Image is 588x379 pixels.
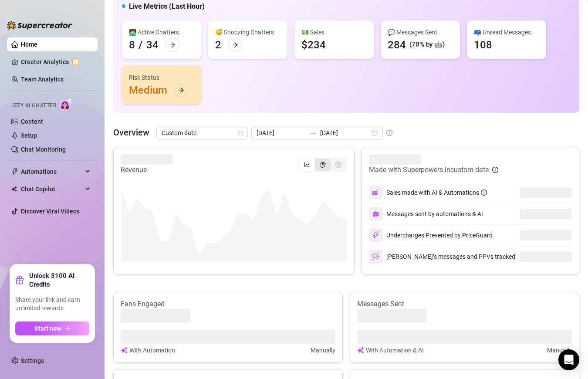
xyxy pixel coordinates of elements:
[372,210,379,217] img: svg%3e
[366,345,424,355] article: With Automation & AI
[15,276,24,284] span: gift
[64,325,71,332] span: arrow-right
[113,126,149,139] article: Overview
[298,158,347,172] div: segmented control
[409,40,445,50] div: (70% by 🤖)
[386,130,392,136] span: info-circle
[121,165,173,175] article: Revenue
[301,27,367,37] div: 💵 Sales
[369,228,493,242] div: Undercharges Prevented by PriceGuard
[304,162,310,168] span: line-chart
[21,165,83,179] span: Automations
[372,253,380,261] img: svg%3e
[388,38,406,52] div: 284
[558,349,579,370] div: Open Intercom Messenger
[311,345,335,355] article: Manually
[21,41,37,48] a: Home
[7,21,72,30] img: logo-BBDzfeDw.svg
[369,207,483,221] div: Messages sent by automations & AI
[547,345,572,355] article: Manually
[21,55,91,69] a: Creator Analytics exclamation-circle
[129,1,205,12] h5: Live Metrics (Last Hour)
[146,38,159,52] div: 34
[372,231,380,239] img: svg%3e
[60,98,73,111] img: AI Chatter
[369,165,489,175] article: Made with Superpowers in custom date
[474,38,492,52] div: 108
[129,27,194,37] div: 👩‍💻 Active Chatters
[386,188,487,197] div: Sales made with AI & Automations
[257,128,306,138] input: Start date
[21,132,37,139] a: Setup
[169,42,176,48] span: arrow-right
[357,345,364,355] img: svg%3e
[21,357,44,364] a: Settings
[129,345,175,355] article: With Automation
[369,250,515,264] div: [PERSON_NAME]’s messages and PPVs tracked
[129,73,194,82] div: Risk Status
[34,325,61,332] span: Start now
[121,299,335,309] article: Fans Engaged
[178,87,184,93] span: arrow-right
[121,345,128,355] img: svg%3e
[388,27,453,37] div: 💬 Messages Sent
[15,321,89,335] button: Start nowarrow-right
[357,299,572,309] article: Messages Sent
[372,189,380,196] img: svg%3e
[301,38,326,52] div: $234
[320,128,370,138] input: End date
[11,168,18,175] span: thunderbolt
[310,129,317,136] span: swap-right
[11,186,17,192] img: Chat Copilot
[335,162,341,168] span: dollar-circle
[15,296,89,313] span: Share your link and earn unlimited rewards
[21,208,80,215] a: Discover Viral Videos
[21,182,83,196] span: Chat Copilot
[481,189,487,196] span: info-circle
[215,27,280,37] div: 😴 Snoozing Chatters
[474,27,539,37] div: 📪 Unread Messages
[232,42,238,48] span: arrow-right
[238,130,243,135] span: calendar
[162,126,243,139] span: Custom date
[129,38,135,52] div: 8
[310,129,317,136] span: to
[29,271,89,289] strong: Unlock $100 AI Credits
[21,76,64,83] a: Team Analytics
[492,167,498,173] span: info-circle
[21,118,43,125] a: Content
[12,102,56,110] span: Izzy AI Chatter
[215,38,221,52] div: 2
[21,146,66,153] a: Chat Monitoring
[320,162,326,168] span: pie-chart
